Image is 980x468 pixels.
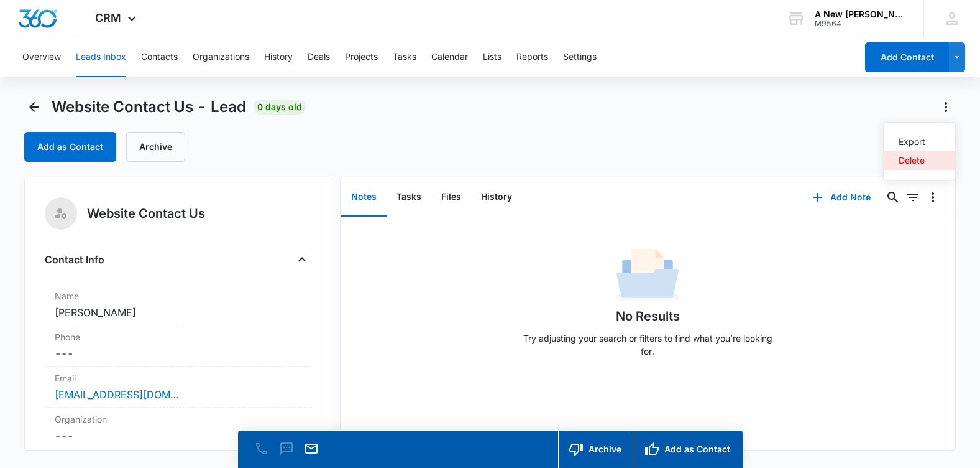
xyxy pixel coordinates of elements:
[24,132,116,162] button: Add as Contact
[483,37,501,77] button: Lists
[55,346,301,361] dd: ---
[341,178,387,217] button: Notes
[815,19,905,28] div: account id
[95,11,121,24] span: CRM
[87,204,205,223] h5: Website Contact Us
[264,37,293,77] button: History
[45,325,311,367] div: Phone---
[52,98,246,116] span: Website Contact Us - Lead
[45,367,311,408] div: Email[EMAIL_ADDRESS][DOMAIN_NAME]
[431,37,468,77] button: Calendar
[923,187,943,207] button: Overflow Menu
[254,100,306,115] span: 0 days old
[141,37,178,77] button: Contacts
[55,413,301,426] label: Organization
[303,447,320,458] a: Email
[936,97,956,117] button: Actions
[387,178,431,217] button: Tasks
[616,307,680,325] h1: No Results
[308,37,330,77] button: Deals
[884,151,955,170] button: Delete
[55,372,301,385] label: Email
[45,408,311,448] div: Organization---
[883,187,903,207] button: Search...
[76,37,126,77] button: Leads Inbox
[815,9,905,19] div: account name
[126,132,185,162] button: Archive
[884,133,955,151] button: Export
[616,245,679,307] img: No Data
[55,289,301,302] label: Name
[431,178,471,217] button: Files
[345,37,378,77] button: Projects
[55,305,301,320] dd: [PERSON_NAME]
[55,387,179,402] a: [EMAIL_ADDRESS][DOMAIN_NAME]
[24,97,44,117] button: Back
[516,37,548,77] button: Reports
[55,330,301,344] label: Phone
[865,42,949,72] button: Add Contact
[899,156,925,165] div: Delete
[517,332,778,358] p: Try adjusting your search or filters to find what you’re looking for.
[634,431,743,468] button: Add as Contact
[471,178,522,217] button: History
[899,138,925,146] div: Export
[558,431,634,468] button: Archive
[303,440,320,457] button: Email
[22,37,61,77] button: Overview
[800,182,883,212] button: Add Note
[45,252,104,267] h4: Contact Info
[393,37,416,77] button: Tasks
[292,250,312,269] button: Close
[45,284,311,325] div: Name[PERSON_NAME]
[55,428,301,443] dd: ---
[903,187,923,207] button: Filters
[563,37,597,77] button: Settings
[193,37,249,77] button: Organizations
